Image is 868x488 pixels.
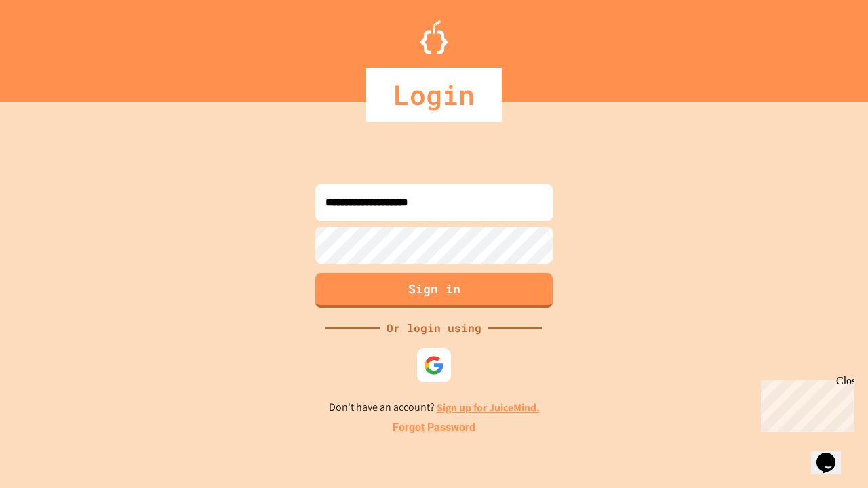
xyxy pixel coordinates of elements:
div: Or login using [380,320,488,336]
a: Forgot Password [393,420,475,436]
img: Logo.svg [420,20,448,54]
div: Chat with us now!Close [5,5,94,86]
div: Login [366,68,502,122]
iframe: chat widget [755,375,854,432]
a: Sign up for JuiceMind. [437,401,540,415]
button: Sign in [315,273,553,308]
img: google-icon.svg [424,355,444,375]
p: Don't have an account? [329,399,540,416]
iframe: chat widget [811,434,854,474]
